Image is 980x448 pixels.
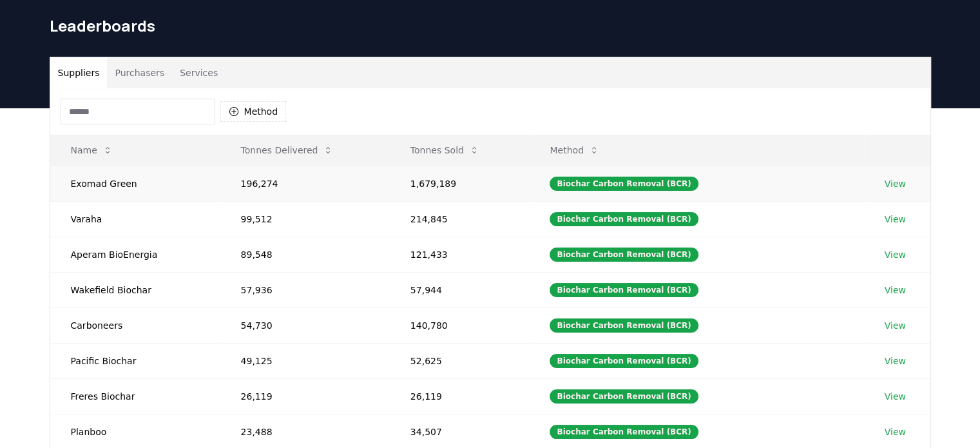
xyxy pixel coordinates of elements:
[390,307,530,343] td: 140,780
[550,389,698,404] div: Biochar Carbon Removal (BCR)
[885,355,906,367] a: View
[220,307,390,343] td: 54,730
[550,425,698,439] div: Biochar Carbon Removal (BCR)
[50,307,220,343] td: Carboneers
[220,201,390,237] td: 99,512
[390,343,530,378] td: 52,625
[390,201,530,237] td: 214,845
[885,177,906,190] a: View
[220,101,287,122] button: Method
[550,354,698,368] div: Biochar Carbon Removal (BCR)
[61,137,123,163] button: Name
[390,166,530,201] td: 1,679,189
[550,318,698,333] div: Biochar Carbon Removal (BCR)
[885,425,906,438] a: View
[220,343,390,378] td: 49,125
[550,177,698,191] div: Biochar Carbon Removal (BCR)
[885,390,906,403] a: View
[50,272,220,307] td: Wakefield Biochar
[50,343,220,378] td: Pacific Biochar
[50,237,220,272] td: Aperam BioEnergia
[50,15,931,36] h1: Leaderboards
[885,284,906,297] a: View
[220,378,390,414] td: 26,119
[390,272,530,307] td: 57,944
[50,166,220,201] td: Exomad Green
[885,319,906,332] a: View
[539,137,610,163] button: Method
[50,57,108,88] button: Suppliers
[50,201,220,237] td: Varaha
[50,378,220,414] td: Freres Biochar
[550,248,698,262] div: Biochar Carbon Removal (BCR)
[231,137,344,163] button: Tonnes Delivered
[107,57,172,88] button: Purchasers
[220,166,390,201] td: 196,274
[220,237,390,272] td: 89,548
[550,283,698,297] div: Biochar Carbon Removal (BCR)
[390,378,530,414] td: 26,119
[550,212,698,226] div: Biochar Carbon Removal (BCR)
[400,137,490,163] button: Tonnes Sold
[390,237,530,272] td: 121,433
[220,272,390,307] td: 57,936
[885,213,906,226] a: View
[885,248,906,261] a: View
[172,57,226,88] button: Services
